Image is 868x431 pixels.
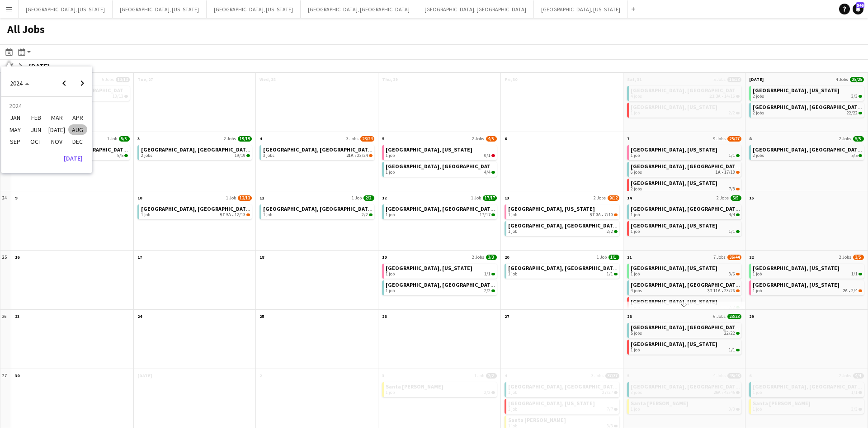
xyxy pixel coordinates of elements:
[67,136,88,147] button: December 2024
[491,289,495,292] span: 2/2
[631,170,642,175] span: 6 jobs
[486,136,497,142] span: 4/5
[631,103,740,116] a: [GEOGRAPHIC_DATA], [US_STATE]1 job2/2
[731,195,741,201] span: 5/5
[508,382,618,395] a: [GEOGRAPHIC_DATA], [GEOGRAPHIC_DATA]1 job27/27
[729,212,735,218] span: 4/4
[382,254,387,260] span: 19
[753,288,762,294] span: 1 job
[137,254,142,260] span: 17
[360,136,374,142] span: 23/24
[207,0,301,18] button: [GEOGRAPHIC_DATA], [US_STATE]
[604,212,613,218] span: 7/10
[55,74,73,92] button: Previous year
[736,273,740,275] span: 3/6
[753,145,862,158] a: [GEOGRAPHIC_DATA], [GEOGRAPHIC_DATA]2 jobs5/5
[631,288,740,294] div: •
[137,76,153,82] span: Tue, 27
[753,383,863,390] span: Los Angeles, CA
[386,162,495,175] a: [GEOGRAPHIC_DATA], [GEOGRAPHIC_DATA]1 job4/4
[631,163,741,170] span: Los Angeles, CA
[386,271,395,277] span: 1 job
[631,331,642,336] span: 5 jobs
[729,110,735,116] span: 2/2
[263,146,373,153] span: Los Angeles, CA
[386,146,472,153] span: Dallas, Texas
[631,324,741,331] span: Los Angeles, CA
[729,153,735,158] span: 1/1
[113,0,207,18] button: [GEOGRAPHIC_DATA], [US_STATE]
[386,264,495,277] a: [GEOGRAPHIC_DATA], [US_STATE]1 job1/1
[26,124,47,136] button: June 2024
[508,264,618,277] a: [GEOGRAPHIC_DATA], [GEOGRAPHIC_DATA]1 job1/1
[508,390,517,395] span: 1 job
[631,222,717,229] span: Nashville, Tennessee
[382,195,387,201] span: 12
[259,136,262,142] span: 4
[631,86,740,99] a: [GEOGRAPHIC_DATA], [GEOGRAPHIC_DATA]4 jobs2I3A•14/16
[597,254,607,260] span: 1 Job
[724,331,735,336] span: 22/22
[753,288,862,294] div: •
[26,136,47,147] button: October 2024
[729,271,735,277] span: 3/6
[749,195,754,201] span: 15
[505,254,509,260] span: 20
[727,136,741,142] span: 25/27
[484,390,491,395] span: 2/2
[609,255,619,260] span: 1/1
[119,136,130,142] span: 5/5
[753,104,863,110] span: Los Angeles, CA
[631,340,740,353] a: [GEOGRAPHIC_DATA], [US_STATE]1 job1/1
[627,254,632,260] span: 21
[382,76,397,82] span: Thu, 29
[631,205,741,212] span: Los Angeles, CA
[0,73,11,132] div: 22
[631,180,717,186] span: Nashville, Tennessee
[736,171,740,174] span: 17/18
[631,341,717,347] span: Nashville, Tennessee
[749,136,751,142] span: 8
[717,195,729,201] span: 2 Jobs
[753,264,862,277] a: [GEOGRAPHIC_DATA], [US_STATE]1 job1/1
[47,124,67,136] button: July 2024
[27,113,45,123] span: FEB
[631,323,740,336] a: [GEOGRAPHIC_DATA], [GEOGRAPHIC_DATA]5 jobs22/22
[753,86,862,99] a: [GEOGRAPHIC_DATA], [US_STATE]2 jobs3/3
[631,399,740,412] a: Santa [PERSON_NAME]1 job3/3
[709,94,715,99] span: 2I
[839,254,851,260] span: 2 Jobs
[508,229,517,234] span: 1 job
[724,170,735,175] span: 17/18
[736,289,740,292] span: 23/26
[386,281,496,288] span: Los Angeles, CA
[386,383,443,390] span: Santa Barbara
[724,94,735,99] span: 14/16
[484,170,491,175] span: 4/4
[590,212,595,218] span: 5I
[47,136,67,147] button: November 2024
[484,153,491,158] span: 0/1
[753,110,764,116] span: 2 jobs
[753,265,840,271] span: Austin, Texas
[68,136,87,147] span: DEC
[631,104,717,110] span: Nashville, Tennessee
[631,288,642,294] span: 4 jobs
[226,195,236,201] span: 1 Job
[736,154,740,157] span: 1/1
[614,213,618,216] span: 7/10
[631,146,717,153] span: Dallas, Texas
[594,195,606,201] span: 2 Jobs
[508,212,517,218] span: 1 job
[753,153,764,158] span: 2 jobs
[386,390,395,395] span: 1 job
[508,400,595,407] span: Nashville, Tennessee
[631,170,740,175] div: •
[369,154,373,157] span: 23/24
[471,195,481,201] span: 1 Job
[851,288,858,294] span: 2/4
[226,212,231,218] span: 5A
[68,113,87,123] span: APR
[853,255,864,260] span: 3/5
[27,124,45,135] span: JUN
